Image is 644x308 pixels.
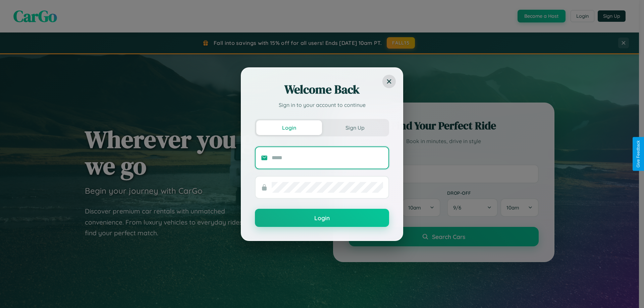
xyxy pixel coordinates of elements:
[255,81,389,98] h2: Welcome Back
[255,101,389,109] p: Sign in to your account to continue
[636,140,641,168] div: Give Feedback
[255,209,389,227] button: Login
[322,120,388,135] button: Sign Up
[256,120,322,135] button: Login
